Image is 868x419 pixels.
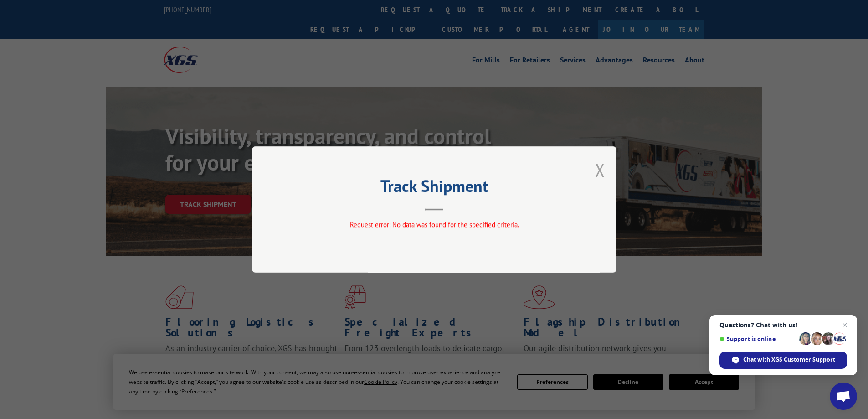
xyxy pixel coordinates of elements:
span: Request error: No data was found for the specified criteria. [349,220,519,229]
button: Close modal [595,158,605,182]
a: Open chat [830,383,857,410]
span: Support is online [719,336,796,342]
span: Questions? Chat with us! [719,321,847,329]
span: Chat with XGS Customer Support [743,356,835,364]
h2: Track Shipment [298,180,571,197]
span: Chat with XGS Customer Support [719,352,847,369]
